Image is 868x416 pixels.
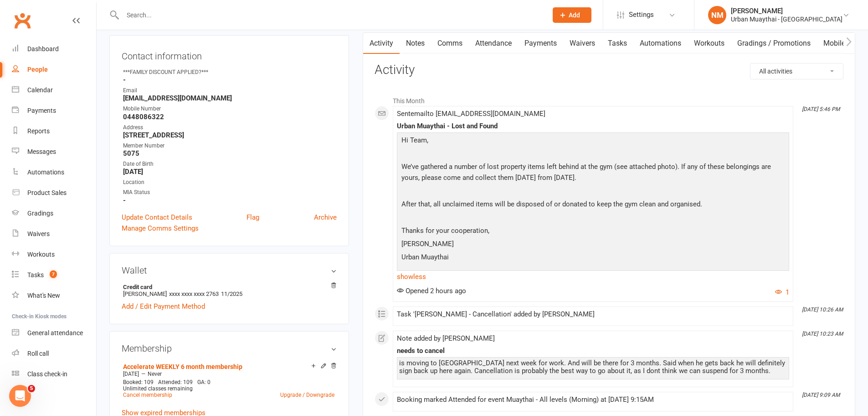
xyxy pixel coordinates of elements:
[12,224,96,244] a: Waivers
[122,212,192,223] a: Update Contact Details
[122,301,205,312] a: Add / Edit Payment Method
[123,131,337,139] strong: [STREET_ADDRESS]
[375,91,843,106] li: This Month
[122,343,337,353] h3: Membership
[12,142,96,162] a: Messages
[11,9,34,32] a: Clubworx
[397,347,789,355] div: needs to cancel
[775,287,789,298] button: 1
[123,196,337,205] strong: -
[12,285,96,306] a: What's New
[27,251,55,258] div: Workouts
[399,252,787,265] p: Urban Muaythai
[397,335,789,342] div: Note added by [PERSON_NAME]
[12,121,96,142] a: Reports
[802,306,843,313] i: [DATE] 10:26 AM
[123,379,154,385] span: Booked: 109
[629,5,654,25] span: Settings
[12,80,96,100] a: Calendar
[569,11,580,19] span: Add
[12,364,96,384] a: Class kiosk mode
[601,33,633,54] a: Tasks
[27,86,53,94] div: Calendar
[12,183,96,203] a: Product Sales
[123,142,337,150] div: Member Number
[731,15,842,23] div: Urban Muaythai - [GEOGRAPHIC_DATA]
[27,230,50,237] div: Waivers
[122,47,337,61] h3: Contact information
[120,9,541,21] input: Search...
[123,188,337,197] div: MIA Status
[375,63,843,77] h3: Activity
[802,106,840,112] i: [DATE] 5:46 PM
[123,371,139,377] span: [DATE]
[280,392,334,398] a: Upgrade / Downgrade
[27,189,67,196] div: Product Sales
[247,212,259,223] a: Flag
[397,270,789,283] a: show less
[27,292,60,299] div: What's New
[123,385,193,392] span: Unlimited classes remaining
[123,149,337,158] strong: 5075
[688,33,731,54] a: Workouts
[399,359,787,375] div: is moving to [GEOGRAPHIC_DATA] next week for work. And will be there for 3 months. Said when he g...
[123,392,172,398] a: Cancel membership
[123,76,337,84] strong: -
[27,271,44,279] div: Tasks
[314,212,337,223] a: Archive
[397,122,789,130] div: Urban Muaythai - Lost and Found
[28,385,35,392] span: 5
[148,371,162,377] span: Never
[12,323,96,343] a: General attendance kiosk mode
[158,379,193,385] span: Attended: 109
[12,162,96,183] a: Automations
[469,33,518,54] a: Attendance
[197,379,211,385] span: GA: 0
[399,238,787,252] p: [PERSON_NAME]
[12,343,96,364] a: Roll call
[122,265,337,275] h3: Wallet
[27,329,83,337] div: General attendance
[123,178,337,187] div: Location
[50,270,57,278] span: 7
[553,7,591,23] button: Add
[27,350,49,357] div: Roll call
[399,135,787,148] p: Hi Team,
[563,33,601,54] a: Waivers
[169,290,219,297] span: xxxx xxxx xxxx 2763
[123,284,332,290] strong: Credit card
[817,33,866,54] a: Mobile App
[123,363,242,370] a: Accelerate WEEKLY 6 month membership
[123,113,337,121] strong: 0448086322
[221,290,242,297] span: 11/2025
[9,385,31,407] iframe: Intercom live chat
[731,7,842,15] div: [PERSON_NAME]
[12,203,96,224] a: Gradings
[122,223,199,234] a: Manage Comms Settings
[12,265,96,285] a: Tasks 7
[518,33,563,54] a: Payments
[123,123,337,132] div: Address
[123,105,337,113] div: Mobile Number
[122,282,337,299] li: [PERSON_NAME]
[397,396,789,404] div: Booking marked Attended for event Muaythai - All levels (Morning) at [DATE] 9:15AM
[12,59,96,80] a: People
[12,244,96,265] a: Workouts
[708,6,726,24] div: NM
[27,45,59,53] div: Dashboard
[27,148,56,155] div: Messages
[633,33,688,54] a: Automations
[27,127,50,135] div: Reports
[802,392,840,398] i: [DATE] 9:09 AM
[400,33,431,54] a: Notes
[431,33,469,54] a: Comms
[123,168,337,176] strong: [DATE]
[27,107,56,114] div: Payments
[123,68,337,77] div: ***FAMILY DISCOUNT APPLIED?***
[123,86,337,95] div: Email
[27,169,64,176] div: Automations
[731,33,817,54] a: Gradings / Promotions
[397,311,789,318] div: Task '[PERSON_NAME] - Cancellation' added by [PERSON_NAME]
[397,287,466,295] span: Opened 2 hours ago
[123,94,337,102] strong: [EMAIL_ADDRESS][DOMAIN_NAME]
